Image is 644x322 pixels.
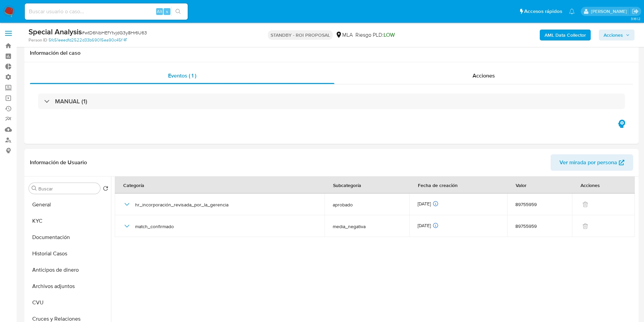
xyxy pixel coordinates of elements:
[166,8,168,15] span: s
[171,7,185,16] button: search-icon
[168,72,196,80] span: Eventos ( 1 )
[55,98,87,105] h3: MANUAL (1)
[26,245,111,262] button: Historial Casos
[545,30,586,40] b: AML Data Collector
[26,229,111,245] button: Documentación
[569,9,575,14] a: Notificaciones
[25,7,188,16] input: Buscar usuario o caso...
[26,278,111,294] button: Archivos adjuntos
[551,154,633,171] button: Ver mirada por persona
[559,154,617,171] span: Ver mirada por persona
[29,37,47,43] b: Person ID
[355,31,395,39] span: Riesgo PLD:
[599,30,634,40] button: Acciones
[26,294,111,311] button: CVU
[49,37,127,43] a: 5fc51eeedfd2522d33b69015ea90c45f
[540,30,591,40] button: AML Data Collector
[335,31,353,39] div: MLA
[157,8,162,15] span: Alt
[30,50,633,56] h1: Información del caso
[604,30,623,40] span: Acciones
[473,72,495,80] span: Acciones
[26,262,111,278] button: Anticipos de dinero
[268,30,333,40] p: STANDBY - ROI PROPOSAL
[30,159,87,166] h1: Información de Usuario
[26,197,111,213] button: General
[103,186,108,193] button: Volver al orden por defecto
[384,31,395,39] span: LOW
[29,26,82,37] b: Special Analysis
[524,8,562,15] span: Accesos rápidos
[591,8,629,15] p: gustavo.deseta@mercadolibre.com
[26,213,111,229] button: KYC
[32,186,37,191] button: Buscar
[632,8,639,15] a: Salir
[38,94,625,109] div: MANUAL (1)
[38,186,97,192] input: Buscar
[82,29,147,36] span: # wtD6NbHEfYtvjdG3y8Hr6U63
